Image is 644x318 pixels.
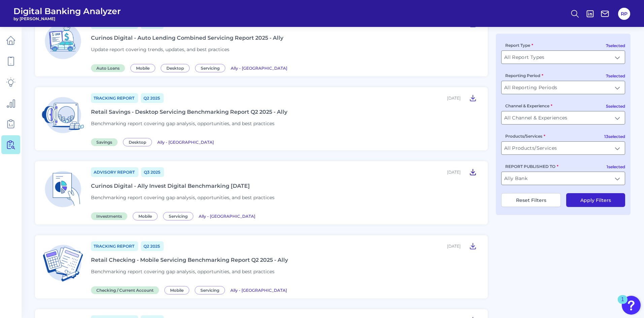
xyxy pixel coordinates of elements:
a: Investments [91,213,130,219]
button: Retail Checking - Mobile Servicing Benchmarking Report Q2 2025 - Ally [466,241,480,251]
label: Report Type [505,43,533,48]
a: Ally - [GEOGRAPHIC_DATA] [199,213,255,219]
button: Retail Savings - Desktop Servicing Benchmarking Report Q2 2025 - Ally [466,93,480,103]
a: Ally - [GEOGRAPHIC_DATA] [157,139,214,145]
div: Curinos Digital - Ally Invest Digital Benchmarking [DATE] [91,183,250,189]
span: Desktop [123,138,152,146]
span: Desktop [161,64,190,72]
img: Auto Loans [40,19,86,64]
span: Servicing [163,212,193,220]
a: Advisory Report [91,167,138,177]
button: Reset Filters [501,193,561,207]
span: Ally - [GEOGRAPHIC_DATA] [157,140,214,145]
a: Savings [91,139,120,145]
a: Auto Loans [91,65,128,71]
span: Mobile [130,64,155,72]
a: Servicing [195,287,228,293]
span: Update report covering trends, updates, and best practices [91,46,229,52]
a: Mobile [164,287,192,293]
a: Tracking Report [91,93,138,103]
a: Ally - [GEOGRAPHIC_DATA] [231,65,287,71]
label: Products/Services [505,134,545,139]
span: Ally - [GEOGRAPHIC_DATA] [199,214,255,219]
img: Checking / Current Account [40,241,86,286]
a: Ally - [GEOGRAPHIC_DATA] [230,287,287,293]
a: Mobile [130,65,158,71]
div: [DATE] [447,244,461,249]
label: Reporting Period [505,73,543,78]
a: Servicing [195,65,228,71]
div: [DATE] [447,96,461,101]
span: Mobile [133,212,158,220]
div: 1 [621,299,624,308]
a: Q3 2025 [141,167,164,177]
a: Q2 2025 [141,93,164,103]
button: Curinos Digital - Ally Invest Digital Benchmarking July 2025 [466,167,480,177]
button: RP [618,8,630,20]
a: Q2 2025 [141,241,164,251]
span: Benchmarking report covering gap analysis, opportunities, and best practices [91,269,275,275]
div: Retail Checking - Mobile Servicing Benchmarking Report Q2 2025 - Ally [91,257,288,263]
span: Savings [91,138,118,146]
span: Servicing [195,64,225,72]
a: Tracking Report [91,241,138,251]
img: Savings [40,93,86,138]
a: Desktop [161,65,192,71]
span: Investments [91,212,127,220]
div: Curinos Digital - Auto Lending Combined Servicing Report 2025 - Ally [91,35,283,41]
span: Ally - [GEOGRAPHIC_DATA] [230,288,287,293]
span: by [PERSON_NAME] [13,16,121,21]
a: Desktop [123,139,155,145]
span: Servicing [195,286,225,294]
img: Investments [40,167,86,212]
a: Mobile [133,213,160,219]
span: Mobile [164,286,189,294]
button: Open Resource Center, 1 new notification [622,296,641,315]
label: Channel & Experience [505,103,552,108]
button: Apply Filters [566,193,625,207]
span: Ally - [GEOGRAPHIC_DATA] [231,66,287,71]
span: Checking / Current Account [91,286,159,294]
a: Servicing [163,213,196,219]
span: Benchmarking report covering gap analysis, opportunities, and best practices [91,195,275,201]
div: Retail Savings - Desktop Servicing Benchmarking Report Q2 2025 - Ally [91,109,287,115]
div: [DATE] [447,170,461,175]
a: Checking / Current Account [91,287,162,293]
span: Benchmarking report covering gap analysis, opportunities, and best practices [91,120,275,127]
span: Auto Loans [91,64,125,72]
span: Digital Banking Analyzer [13,6,121,16]
label: REPORT PUBLISHED TO [505,164,558,169]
